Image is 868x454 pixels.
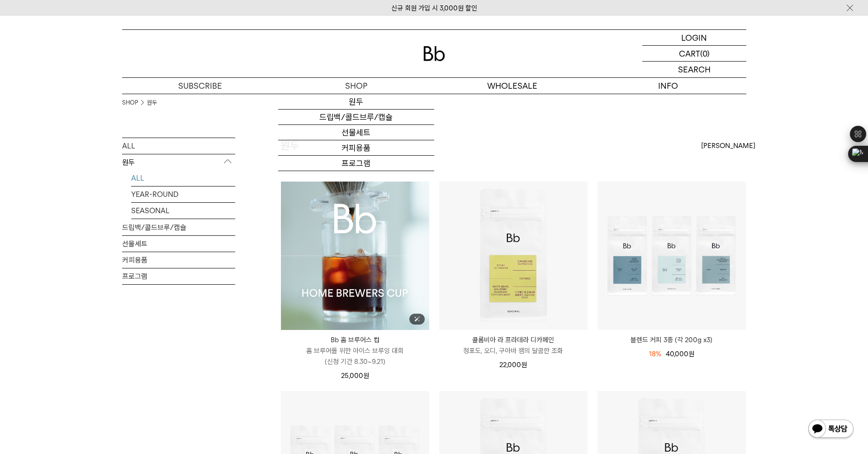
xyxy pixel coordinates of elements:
[679,46,700,61] p: CART
[434,78,590,94] p: WHOLESALE
[278,125,434,140] a: 선물세트
[281,182,429,330] img: 1000001223_add2_021.jpg
[521,361,527,369] span: 원
[642,46,746,62] a: CART (0)
[122,138,235,154] a: ALL
[590,78,746,94] p: INFO
[598,335,746,345] a: 블렌드 커피 3종 (각 200g x3)
[278,110,434,125] a: 드립백/콜드브루/캡슐
[688,350,694,358] span: 원
[122,252,235,268] a: 커피용품
[281,345,429,367] p: 홈 브루어를 위한 아이스 브루잉 대회 (신청 기간 8.30~9.21)
[678,62,711,77] p: SEARCH
[278,94,434,110] a: 원두
[281,335,429,345] p: Bb 홈 브루어스 컵
[649,349,661,359] div: 18%
[681,30,707,45] p: LOGIN
[278,140,434,156] a: 커피용품
[701,140,755,151] span: [PERSON_NAME]
[439,335,588,356] a: 콜롬비아 라 프라데라 디카페인 청포도, 오디, 구아바 잼의 달콤한 조화
[423,46,445,61] img: 로고
[666,350,694,358] span: 40,000
[391,4,477,12] a: 신규 회원 가입 시 3,000원 할인
[807,419,854,440] img: 카카오톡 채널 1:1 채팅 버튼
[122,78,278,94] a: SUBSCRIBE
[147,98,157,107] a: 원두
[363,372,369,380] span: 원
[131,186,235,202] a: YEAR-ROUND
[122,268,235,284] a: 프로그램
[122,154,235,171] p: 원두
[499,361,527,369] span: 22,000
[278,156,434,171] a: 프로그램
[122,220,235,235] a: 드립백/콜드브루/캡슐
[281,182,429,330] a: Bb 홈 브루어스 컵
[700,46,710,61] p: (0)
[642,30,746,46] a: LOGIN
[278,78,434,94] a: SHOP
[131,203,235,219] a: SEASONAL
[439,345,588,356] p: 청포도, 오디, 구아바 잼의 달콤한 조화
[122,98,138,107] a: SHOP
[439,335,588,345] p: 콜롬비아 라 프라데라 디카페인
[281,335,429,367] a: Bb 홈 브루어스 컵 홈 브루어를 위한 아이스 브루잉 대회(신청 기간 8.30~9.21)
[439,182,588,330] img: 콜롬비아 라 프라데라 디카페인
[598,182,746,330] img: 블렌드 커피 3종 (각 200g x3)
[131,170,235,186] a: ALL
[341,372,369,380] span: 25,000
[122,236,235,252] a: 선물세트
